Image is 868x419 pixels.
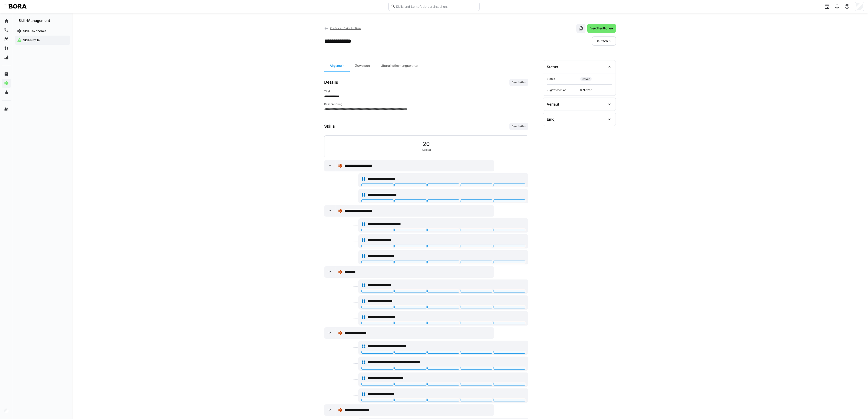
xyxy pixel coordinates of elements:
[547,77,578,81] span: Status
[547,117,556,122] div: Emoji
[509,79,528,86] button: Bearbeiten
[350,60,375,71] div: Zuweisen
[324,90,528,93] h4: Titel
[509,123,528,130] button: Bearbeiten
[596,39,608,43] span: Deutsch
[580,88,612,92] span: 0 Nutzer
[324,102,528,106] h4: Beschreibung
[324,80,338,85] h3: Details
[422,148,431,152] span: Kapitel
[324,60,350,71] div: Allgemein
[511,80,526,84] span: Bearbeiten
[330,26,361,30] span: Zurück zu Skill-Profilen
[324,26,361,30] a: Zurück zu Skill-Profilen
[511,124,526,128] span: Bearbeiten
[395,4,477,8] input: Skills und Lernpfade durchsuchen…
[580,77,592,81] span: Entwurf
[547,65,558,69] div: Status
[423,141,430,147] span: 20
[590,26,614,31] span: Veröffentlichen
[547,88,578,92] span: Zugewiesen an
[547,102,559,106] div: Verlauf
[587,24,616,33] button: Veröffentlichen
[324,124,335,129] h3: Skills
[375,60,423,71] div: Übereinstimmungswerte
